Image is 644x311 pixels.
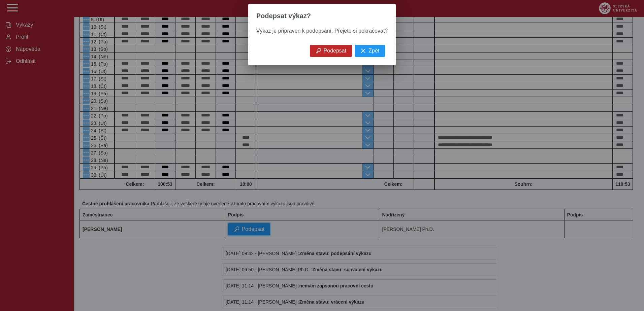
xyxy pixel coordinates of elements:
[310,45,352,57] button: Podepsat
[256,12,311,20] span: Podepsat výkaz?
[256,28,388,34] span: Výkaz je připraven k podepsání. Přejete si pokračovat?
[368,48,379,54] span: Zpět
[324,48,347,54] span: Podepsat
[355,45,385,57] button: Zpět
